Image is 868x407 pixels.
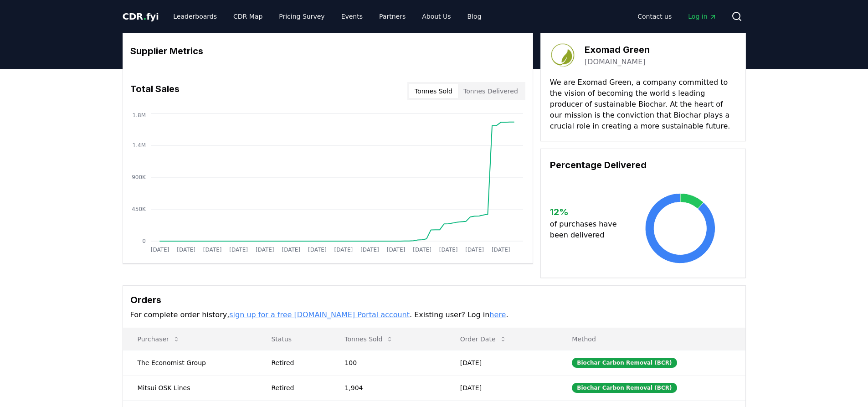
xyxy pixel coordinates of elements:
p: of purchases have been delivered [550,219,624,241]
td: The Economist Group [123,350,257,375]
tspan: 450K [132,206,146,212]
tspan: 1.8M [132,112,145,118]
tspan: 1.4M [132,142,145,149]
nav: Main [166,8,488,25]
p: We are Exomad Green, a company committed to the vision of becoming the world s leading producer o... [550,77,736,132]
a: Blog [460,8,489,25]
tspan: [DATE] [255,247,274,253]
a: sign up for a free [DOMAIN_NAME] Portal account [229,310,410,319]
td: [DATE] [446,350,557,375]
td: 100 [330,350,445,375]
button: Tonnes Sold [337,330,401,348]
a: CDR.fyi [123,10,159,23]
tspan: [DATE] [229,247,248,253]
button: Order Date [453,330,514,348]
a: CDR Map [226,8,270,25]
td: Mitsui OSK Lines [123,375,257,400]
div: Biochar Carbon Removal (BCR) [572,358,677,368]
h3: 12 % [550,205,624,219]
div: Retired [271,383,323,392]
a: Leaderboards [166,8,224,25]
span: Log in [688,12,716,21]
tspan: 0 [142,238,146,244]
p: Method [565,335,738,344]
div: Biochar Carbon Removal (BCR) [572,383,677,393]
tspan: [DATE] [282,247,300,253]
a: About Us [415,8,458,25]
td: [DATE] [446,375,557,400]
h3: Percentage Delivered [550,158,736,172]
h3: Exomad Green [585,43,650,57]
tspan: [DATE] [491,247,510,253]
a: Contact us [630,8,679,25]
a: Log in [681,8,724,25]
a: [DOMAIN_NAME] [585,57,646,67]
tspan: [DATE] [334,247,353,253]
a: Partners [372,8,413,25]
tspan: [DATE] [150,247,169,253]
tspan: [DATE] [386,247,405,253]
tspan: [DATE] [439,247,457,253]
tspan: 900K [132,174,146,180]
tspan: [DATE] [413,247,431,253]
div: Retired [271,358,323,367]
tspan: [DATE] [465,247,484,253]
tspan: [DATE] [360,247,379,253]
a: Events [334,8,370,25]
h3: Total Sales [130,82,180,100]
tspan: [DATE] [203,247,221,253]
nav: Main [630,8,724,25]
h3: Supplier Metrics [130,44,525,58]
tspan: [DATE] [177,247,195,253]
a: here [489,310,506,319]
button: Tonnes Delivered [458,84,524,98]
button: Purchaser [130,330,187,348]
span: . [143,11,146,22]
span: CDR fyi [123,11,159,22]
button: Tonnes Sold [409,84,458,98]
img: Exomad Green-logo [550,42,575,68]
td: 1,904 [330,375,445,400]
a: Pricing Survey [272,8,332,25]
h3: Orders [130,293,738,307]
tspan: [DATE] [308,247,327,253]
p: For complete order history, . Existing user? Log in . [130,309,738,320]
p: Status [264,335,323,344]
